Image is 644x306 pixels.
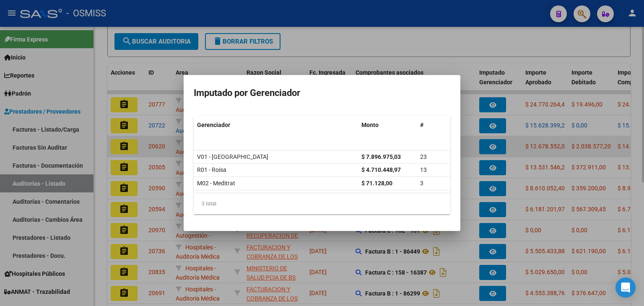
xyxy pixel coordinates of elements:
strong: $ 7.896.975,03 [361,153,401,160]
div: 3 total [194,193,450,214]
span: 13 [420,166,427,173]
strong: $ 71.128,00 [361,180,392,187]
span: M02 - Meditrat [197,180,235,187]
span: # [420,122,423,128]
div: Open Intercom Messenger [615,277,636,298]
datatable-header-cell: # [417,116,450,134]
span: Gerenciador [197,122,230,128]
h3: Imputado por Gerenciador [194,85,450,101]
span: V01 - [GEOGRAPHIC_DATA] [197,153,268,160]
strong: $ 4.710.448,97 [361,166,401,173]
span: Monto [361,122,379,128]
span: 3 [420,180,423,187]
datatable-header-cell: Gerenciador [194,116,358,134]
datatable-header-cell: Monto [358,116,417,134]
span: R01 - Roisa [197,166,226,173]
span: 23 [420,153,427,160]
